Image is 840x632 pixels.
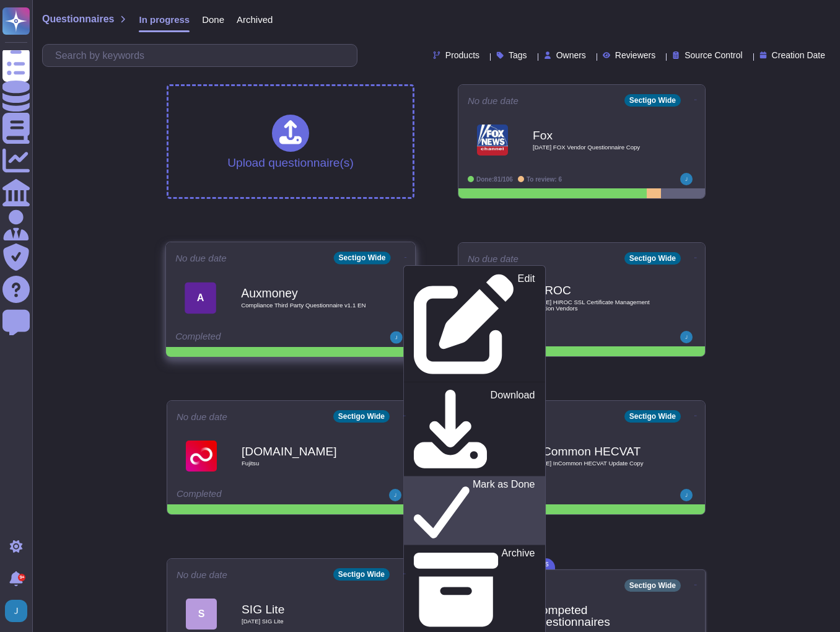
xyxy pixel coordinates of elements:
[242,618,365,625] span: [DATE] SIG Lite
[680,489,693,501] img: user
[772,51,825,59] span: Creation Date
[533,129,657,141] b: Fox
[242,603,365,615] b: SIG Lite
[477,125,508,156] img: Logo
[389,489,401,501] img: user
[624,252,681,265] div: Sectigo Wide
[175,253,227,263] span: No due date
[186,599,217,630] div: S
[533,144,657,151] span: [DATE] FOX Vendor Questionnaire Copy
[186,441,217,472] img: Logo
[533,460,657,467] span: [DATE] InCommon HECVAT Update Copy
[333,252,390,264] div: Sectigo Wide
[533,284,657,296] b: HIROC
[404,476,545,545] a: Mark as Done
[177,489,328,501] div: Completed
[333,568,390,581] div: Sectigo Wide
[333,410,390,423] div: Sectigo Wide
[473,480,535,543] p: Mark as Done
[533,299,657,311] span: [DATE] HIROC SSL Certificate Management Solution Vendors
[468,96,518,105] span: No due date
[624,579,681,592] div: Sectigo Wide
[527,176,562,183] span: To review: 6
[241,287,366,299] b: Auxmoney
[5,600,27,622] img: user
[202,15,224,24] span: Done
[390,331,403,344] img: user
[680,331,693,343] img: user
[242,445,365,457] b: [DOMAIN_NAME]
[685,51,742,59] span: Source Control
[404,387,545,476] a: Download
[624,94,681,107] div: Sectigo Wide
[2,597,36,625] button: user
[445,51,479,59] span: Products
[556,51,586,59] span: Owners
[404,271,545,377] a: Edit
[680,173,693,185] img: user
[18,574,25,581] div: 9+
[502,548,535,632] p: Archive
[42,14,114,24] span: Questionnaires
[175,331,329,344] div: Completed
[476,176,513,183] span: Done: 81/106
[533,445,657,457] b: InCommon HECVAT
[533,604,657,628] b: Competed questionnaires
[242,460,365,467] span: Fujitsu
[241,302,366,309] span: Compliance Third Party Questionnaire v1.1 EN
[624,410,681,423] div: Sectigo Wide
[185,282,216,314] div: A
[139,15,190,24] span: In progress
[237,15,273,24] span: Archived
[615,51,655,59] span: Reviewers
[468,254,518,263] span: No due date
[177,412,227,421] span: No due date
[49,45,357,66] input: Search by keywords
[177,570,227,579] span: No due date
[518,274,535,374] p: Edit
[509,51,527,59] span: Tags
[491,390,535,474] p: Download
[227,115,354,169] div: Upload questionnaire(s)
